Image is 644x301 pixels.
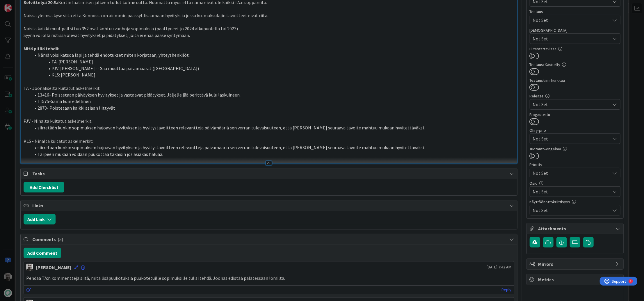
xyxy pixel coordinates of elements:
span: Not Set [533,17,610,24]
p: Syynä voi olla ristissä olevat hyvitykset ja pidätykset, joita ei enää pääse syntymään. [24,32,514,39]
strong: Mitä pitää tehdä: [24,46,59,51]
button: Add Checklist [24,182,64,193]
span: Not Set [533,207,610,214]
li: Nämä voisi katsoa läpi ja tehdä ehdotukset miten korjataan, yhteyshenkilöt: [31,52,514,58]
p: Näissä yleensä kyse siitä että Kennossa on aiemmin päässyt lisäämään hyvityksiä jossa ko. maksula... [24,12,514,19]
span: Metrics [538,276,613,283]
div: Testaustiimi kurkkaa [530,78,620,82]
li: Tarpeen mukaan voidaan puukottaa takaisin jos asiakas haluaa. [31,151,514,158]
p: KLS - Ninalta kuitatut askelmerkit: [24,138,514,145]
span: Not Set [533,101,610,108]
button: Add Comment [24,248,61,258]
div: Tuotanto-ongelma [530,147,620,151]
span: Not Set [533,169,607,177]
button: Add Link [24,214,56,225]
a: Reply [502,286,512,293]
div: Ei testattavissa [530,47,620,51]
div: Release [530,94,620,98]
div: Käyttöönottokriittisyys [530,200,620,204]
li: PJV: [PERSON_NAME] -- Saa muuttaa päivämäärät ([GEOGRAPHIC_DATA]) [31,65,514,72]
p: Pendaa TA:n kommentteja siitä, mitä lisäpuukotuksia puukotetuille sopimuksille tulisi tehdä. Joon... [26,275,511,282]
div: 4 [30,2,32,7]
li: 2870- Poistetaan kaikki asiaan liittyvät [31,105,514,111]
div: Priority [530,163,620,167]
li: TA: [PERSON_NAME] [31,58,514,65]
span: Support [12,1,26,8]
span: [DATE] 7:43 AM [487,264,512,270]
span: Attachments [538,225,613,232]
div: Testaus [530,10,620,14]
div: Blogautettu [530,113,620,117]
p: TA - Joonakselta kuitatut askelmerkit [24,85,514,92]
span: Mirrors [538,261,613,268]
span: Not Set [533,135,607,143]
div: Osio [530,181,620,185]
li: siirretään kunkin sopimuksen hajoavan hyvityksen ja hyvitystavoitteen relevantteja päivämääriä se... [31,124,514,131]
img: JH [26,264,33,271]
div: Ohry-prio [530,128,620,132]
span: Tasks [32,170,506,177]
div: [DEMOGRAPHIC_DATA] [530,28,620,32]
li: siirretään kunkin sopimuksen hajoavan hyvityksen ja hyvitystavoitteen relevantteja päivämääriä se... [31,144,514,151]
div: [PERSON_NAME] [36,264,71,271]
span: Not Set [533,35,610,42]
li: 13416- Poistetaan päiväyksen hyvitykset ja vastaavat pidätykset. Jäljelle jää perittävä kulu lask... [31,92,514,98]
li: 11575-Sama kuin edellinen [31,98,514,105]
span: Comments [32,236,506,243]
span: ( 5 ) [58,236,63,242]
p: Näistä kaikki muut paitsi tuo 352 ovat kohtuu vanhoja sopimuksia (päättyneet jo 2024 alkupuolella... [24,25,514,32]
div: Testaus: Käsitelty [530,63,620,67]
span: Links [32,202,506,209]
span: Not Set [533,188,610,195]
li: KLS: [PERSON_NAME] [31,72,514,78]
p: PJV - Ninalta kuitatut askelmerkit: [24,118,514,124]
